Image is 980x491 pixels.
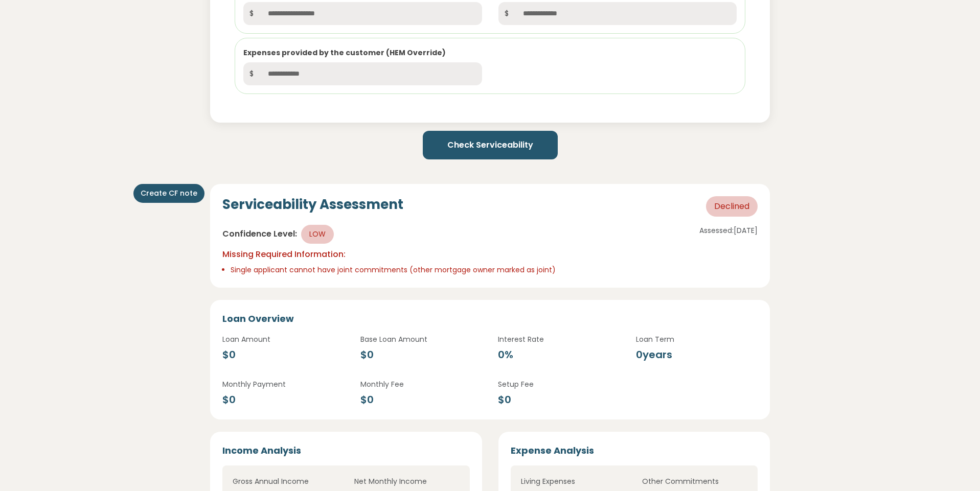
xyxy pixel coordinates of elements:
h5: Expense Analysis [511,444,758,457]
h5: Loan Overview [222,312,758,325]
div: 0 years [636,347,758,362]
p: Monthly Fee [360,379,482,390]
h5: Income Analysis [222,444,469,457]
p: Assessed: [DATE] [590,225,758,236]
p: Net Monthly Income [354,476,460,487]
span: Declined [706,196,758,217]
p: Base Loan Amount [360,334,482,345]
p: Loan Term [636,334,758,345]
div: $0 [498,392,620,407]
p: Gross Annual Income [233,476,338,487]
div: $0 [222,392,344,407]
span: $ [243,62,260,85]
div: 0 % [498,347,620,362]
span: Create CF note [141,188,197,199]
span: $ [498,2,515,25]
p: Interest Rate [498,334,620,345]
p: Loan Amount [222,334,344,345]
div: $0 [222,347,344,362]
li: Single applicant cannot have joint commitments (other mortgage owner marked as joint) [231,265,574,275]
span: Confidence Level: [222,228,297,240]
label: Expenses provided by the customer (HEM Override) [243,48,446,58]
h4: Serviceability Assessment [222,196,403,214]
div: $0 [360,392,482,407]
p: Missing Required Information: [222,248,574,261]
iframe: Chat Widget [929,442,980,491]
span: LOW [301,225,334,244]
button: Check Serviceability [423,131,558,159]
p: Setup Fee [498,379,620,390]
div: $0 [360,347,482,362]
span: $ [243,2,260,25]
button: Create CF note [133,184,204,203]
p: Other Commitments [642,476,747,487]
p: Monthly Payment [222,379,344,390]
p: Living Expenses [521,476,626,487]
